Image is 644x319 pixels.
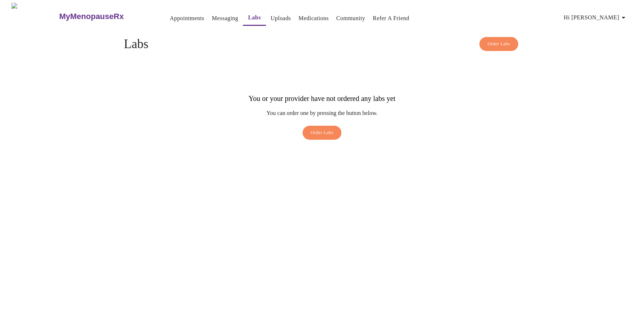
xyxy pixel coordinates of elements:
[248,13,261,23] a: Labs
[209,11,241,26] button: Messaging
[124,37,520,51] h4: Labs
[333,11,368,26] button: Community
[299,13,329,23] a: Medications
[561,10,631,25] button: Hi [PERSON_NAME]
[167,11,207,26] button: Appointments
[336,13,365,23] a: Community
[268,11,294,26] button: Uploads
[296,11,332,26] button: Medications
[370,11,412,26] button: Refer a Friend
[58,4,152,29] a: MyMenopauseRx
[212,13,238,23] a: Messaging
[301,126,344,143] a: Order Labs
[243,10,266,26] button: Labs
[479,37,519,51] button: Order Labs
[59,12,124,21] h3: MyMenopauseRx
[303,126,342,140] button: Order Labs
[249,94,395,103] h3: You or your provider have not ordered any labs yet
[373,13,409,23] a: Refer a Friend
[170,13,204,23] a: Appointments
[11,3,58,30] img: MyMenopauseRx Logo
[564,13,628,23] span: Hi [PERSON_NAME]
[249,110,395,116] p: You can order one by pressing the button below.
[271,13,291,23] a: Uploads
[311,129,333,137] span: Order Labs
[488,40,510,48] span: Order Labs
